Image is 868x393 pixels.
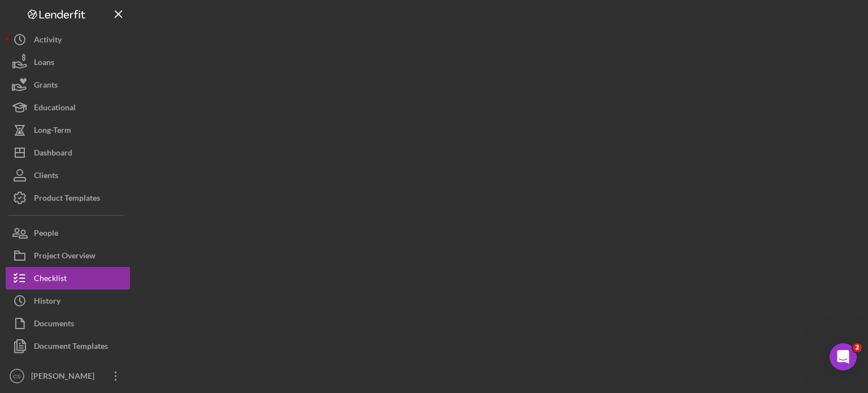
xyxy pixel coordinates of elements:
[6,74,130,96] button: Grants
[6,141,130,164] button: Dashboard
[6,28,130,51] button: Activity
[6,187,130,209] button: Product Templates
[6,335,130,357] button: Document Templates
[6,312,130,335] button: Documents
[34,335,108,360] div: Document Templates
[6,290,130,312] button: History
[6,244,130,267] button: Project Overview
[34,28,62,54] div: Activity
[34,267,67,292] div: Checklist
[28,365,102,390] div: [PERSON_NAME]
[34,96,76,122] div: Educational
[34,290,60,315] div: History
[34,51,54,76] div: Loans
[34,141,72,167] div: Dashboard
[34,222,58,247] div: People
[6,119,130,141] button: Long-Term
[34,312,74,338] div: Documents
[6,267,130,290] button: Checklist
[830,343,857,370] iframe: Intercom live chat
[853,343,862,352] span: 2
[6,96,130,119] button: Educational
[34,119,71,144] div: Long-Term
[34,74,58,99] div: Grants
[13,373,20,379] text: CS
[6,222,130,244] button: People
[6,365,130,387] button: CS[PERSON_NAME]
[6,51,130,74] button: Loans
[34,187,100,212] div: Product Templates
[34,164,58,189] div: Clients
[34,244,96,270] div: Project Overview
[6,164,130,187] button: Clients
